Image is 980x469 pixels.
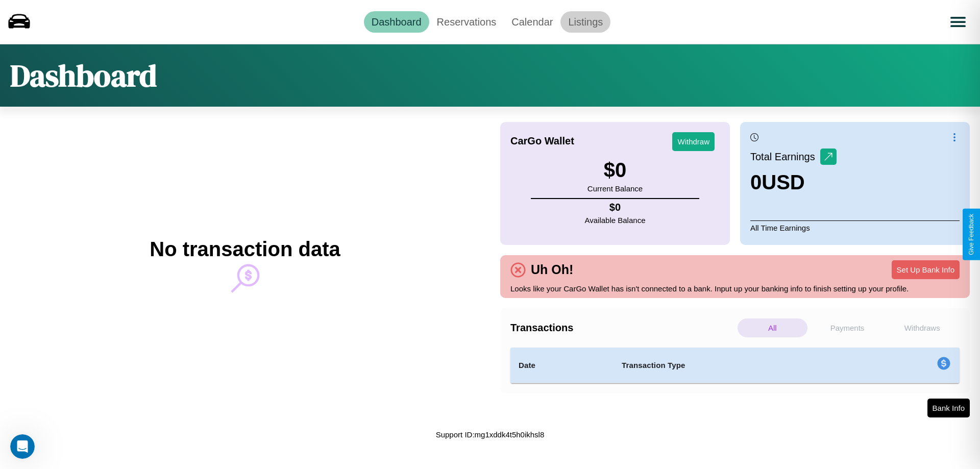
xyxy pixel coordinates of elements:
p: Available Balance [585,213,646,227]
a: Calendar [504,11,560,33]
button: Open menu [944,8,972,36]
a: Dashboard [364,11,429,33]
button: Bank Info [927,399,970,417]
div: Give Feedback [968,214,975,255]
h4: $ 0 [585,202,646,213]
a: Reservations [429,11,504,33]
h4: Uh Oh! [526,262,578,277]
p: All Time Earnings [750,220,960,235]
p: Total Earnings [750,147,820,166]
table: simple table [510,348,960,383]
h2: No transaction data [150,238,340,261]
h4: Date [519,359,605,372]
p: Support ID: mg1xddk4t5h0ikhsl8 [436,428,545,441]
p: Payments [813,318,883,337]
h3: 0 USD [750,171,837,194]
button: Set Up Bank Info [892,260,960,279]
h4: CarGo Wallet [510,135,574,147]
p: All [738,318,807,337]
p: Looks like your CarGo Wallet has isn't connected to a bank. Input up your banking info to finish ... [510,282,960,295]
p: Current Balance [587,182,643,195]
p: Withdraws [887,318,957,337]
h4: Transaction Type [622,359,853,372]
h3: $ 0 [587,159,643,182]
button: Withdraw [672,132,715,151]
iframe: Intercom live chat [10,434,35,459]
a: Listings [560,11,610,33]
h4: Transactions [510,322,735,334]
h1: Dashboard [10,55,157,96]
